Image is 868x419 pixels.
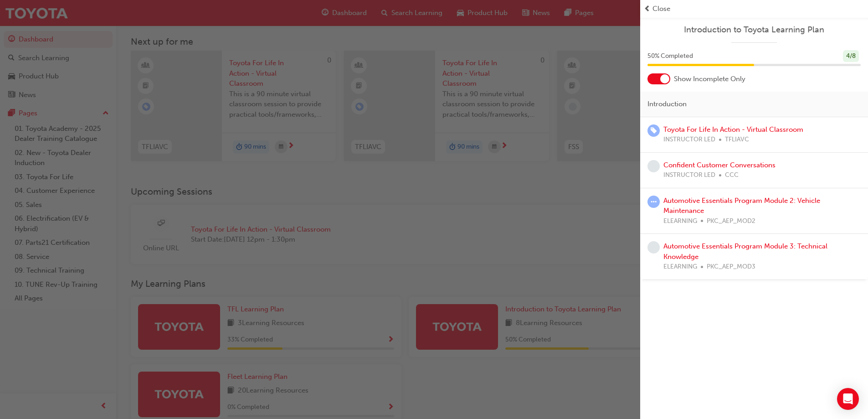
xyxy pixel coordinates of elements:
div: Open Intercom Messenger [837,388,859,410]
span: TFLIAVC [725,134,749,145]
div: 4 / 8 [843,50,859,62]
a: Confident Customer Conversations [663,161,776,169]
span: 50 % Completed [647,51,693,62]
a: Toyota For Life In Action - Virtual Classroom [663,125,803,134]
a: Introduction to Toyota Learning Plan [647,25,861,35]
span: PKC_AEP_MOD2 [707,216,755,227]
span: learningRecordVerb_NONE-icon [647,160,660,172]
span: INSTRUCTOR LED [663,134,715,145]
span: ELEARNING [663,262,697,272]
a: Automotive Essentials Program Module 2: Vehicle Maintenance [663,197,820,215]
span: PKC_AEP_MOD3 [707,262,755,272]
button: prev-iconClose [644,4,864,14]
span: prev-icon [644,4,651,14]
span: Close [652,4,670,14]
span: Show Incomplete Only [674,74,745,84]
span: learningRecordVerb_ENROLL-icon [647,124,660,137]
span: Introduction [647,99,687,109]
span: learningRecordVerb_ATTEMPT-icon [647,196,660,208]
span: ELEARNING [663,216,697,227]
span: INSTRUCTOR LED [663,170,715,181]
a: Automotive Essentials Program Module 3: Technical Knowledge [663,242,827,261]
span: learningRecordVerb_NONE-icon [647,241,660,253]
span: CCC [725,170,739,181]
